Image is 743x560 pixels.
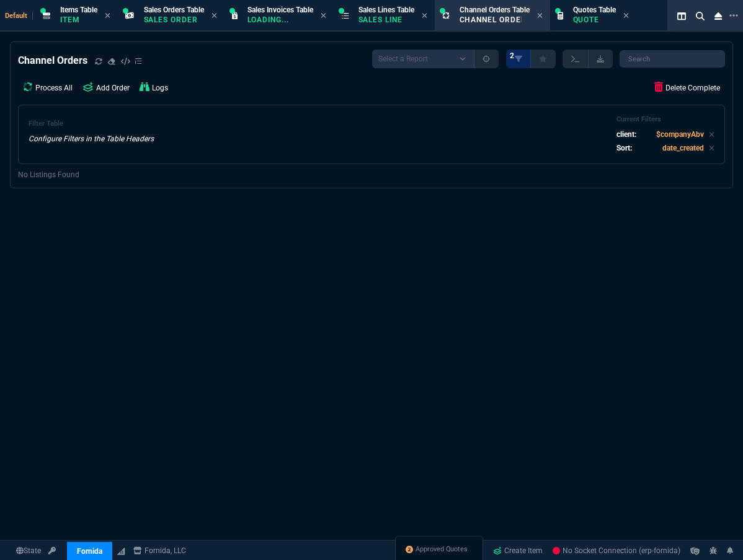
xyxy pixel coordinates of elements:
[573,15,616,25] p: Quote
[144,6,204,14] span: Sales Orders Table
[247,15,309,25] p: Loading...
[78,76,135,100] a: Add Order
[18,53,87,68] h4: Channel Orders
[620,50,725,68] input: Search
[510,51,514,61] span: 2
[29,133,154,144] p: Configure Filters in the Table Headers
[537,11,543,21] nx-icon: Close Tab
[130,545,190,556] a: msbcCompanyName
[45,545,60,556] a: API TOKEN
[358,6,414,14] span: Sales Lines Table
[18,169,725,180] p: No Listings Found
[623,11,629,21] nx-icon: Close Tab
[12,545,45,556] a: Global State
[662,144,704,152] code: date_created
[616,115,714,124] h6: Current Filters
[211,11,217,21] nx-icon: Close Tab
[553,546,680,555] span: No Socket Connection (erp-fornida)
[422,11,427,21] nx-icon: Close Tab
[616,129,636,140] p: client:
[105,11,110,21] nx-icon: Close Tab
[616,142,632,154] p: Sort:
[691,9,710,24] nx-icon: Search
[460,6,530,14] span: Channel Orders Table
[672,9,691,24] nx-icon: Split Panels
[729,10,738,22] nx-icon: Open New Tab
[649,76,725,100] a: Delete Complete
[60,6,97,14] span: Items Table
[488,541,548,560] a: Create Item
[135,76,173,100] a: Logs
[247,6,313,14] span: Sales Invoices Table
[573,6,616,14] span: Quotes Table
[460,15,522,25] p: Channel Order
[358,15,414,25] p: Sales Line
[5,12,33,20] span: Default
[321,11,326,21] nx-icon: Close Tab
[29,120,154,128] h6: Filter Table
[656,130,704,139] code: $companyAbv
[144,15,204,25] p: Sales Order
[416,545,468,554] span: Approved Quotes
[60,15,97,25] p: Item
[710,9,727,24] nx-icon: Close Workbench
[18,76,78,100] a: Process All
